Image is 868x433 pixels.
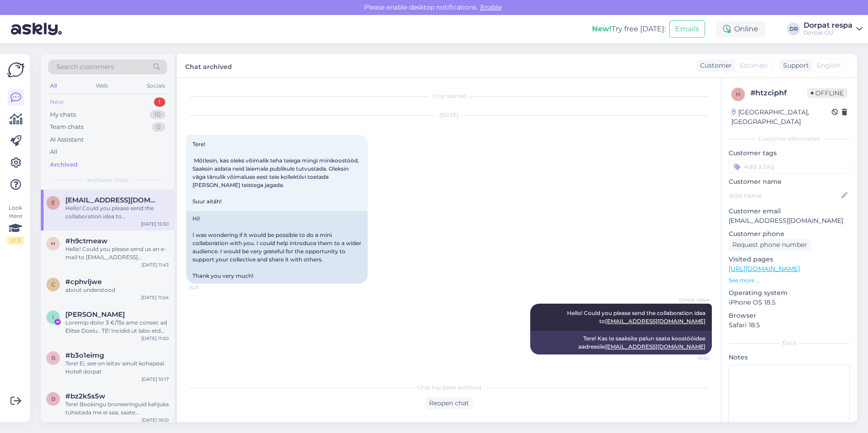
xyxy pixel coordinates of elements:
span: #h9ctmeaw [65,237,108,245]
p: Visited pages [729,255,850,264]
p: Browser [729,311,850,320]
input: Add name [729,191,839,201]
div: DR [787,23,800,35]
div: Online [716,21,765,37]
span: #bz2k5s5w [65,392,105,400]
span: I [52,314,54,320]
div: Customer information [729,135,850,143]
div: Socials [145,80,167,92]
div: All [48,80,59,92]
span: Chat has been archived [417,384,481,392]
div: Hi! I was wondering if it would be possible to do a mini collaboration with you. I could help int... [186,211,368,284]
span: emmalysiim7@gmail.com [65,196,160,204]
div: Chat started [186,92,712,100]
span: b [51,354,55,361]
span: c [51,281,55,288]
a: [URL][DOMAIN_NAME] [729,265,800,273]
div: [DATE] 15:50 [141,221,169,227]
span: #b3o1eimg [65,351,104,359]
div: New [50,98,64,107]
div: Tere! Bookingu broneeringuid kahjuks tühistada me ei saa, saate [PERSON_NAME] Bookingu kaudu. [65,400,169,417]
div: Customer [696,61,732,70]
span: h [736,91,740,98]
div: Web [94,80,110,92]
div: Loremip dolor 3 €/15s ame consec ad Elitse Doeiu . TE! Incidid ut labo etd magnaal enima minim. 1... [65,319,169,335]
a: Dorpat respaDorpat OÜ [804,22,863,36]
div: [DATE] 11:00 [141,335,169,342]
div: Look Here [7,204,24,245]
span: Enable [478,3,504,11]
div: [DATE] 10:17 [142,376,169,383]
div: [DATE] 11:43 [142,261,169,268]
p: [EMAIL_ADDRESS][DOMAIN_NAME] [729,216,850,226]
span: Estonian [740,61,767,70]
div: Try free [DATE]: [592,24,666,34]
span: English [817,61,840,70]
div: Hello! Could you please send us an e-mail to [EMAIL_ADDRESS][DOMAIN_NAME] and provide the guest n... [65,245,169,261]
div: [DATE] 16:10 [142,417,169,423]
div: 1 [154,98,165,107]
span: Search customers [56,62,114,72]
div: # htzciphf [750,88,807,98]
img: Askly Logo [7,61,25,79]
div: 2 / 3 [7,236,24,245]
span: 15:50 [675,355,709,362]
span: Archived chats [87,176,128,184]
div: Hello! Could you please send the collaboration idea to [EMAIL_ADDRESS][DOMAIN_NAME] [65,204,169,221]
div: 0 [152,123,165,132]
div: [DATE] 11:04 [141,294,169,301]
div: 10 [150,110,165,119]
div: Support [779,61,809,70]
div: Extra [729,339,850,347]
p: Customer tags [729,148,850,158]
span: Dorpat respa [675,296,709,303]
div: [GEOGRAPHIC_DATA], [GEOGRAPHIC_DATA] [731,108,832,127]
label: Chat archived [185,59,232,72]
b: New! [592,25,612,33]
div: Tere! Kas te saaksite palun saata koostööidee aadressile [530,331,712,354]
span: Tere! Mõtlesin, kas oleks võimalik teha teiega mingi minikoostööd. Saaksin aidata neid laiemale p... [192,141,360,205]
p: iPhone OS 18.5 [729,298,850,307]
p: Notes [729,353,850,362]
p: Safari 18.5 [729,320,850,330]
span: 15:31 [189,284,223,291]
span: Offline [807,88,847,98]
p: Customer phone [729,229,850,239]
input: Add a tag [729,160,850,173]
p: Customer name [729,177,850,187]
p: See more ... [729,276,850,285]
div: Tere! Ei, see on leitav ainult kohapeal. Hotell dorpat [65,359,169,376]
div: Reopen chat [425,397,473,409]
div: Dorpat respa [804,22,853,29]
a: [EMAIL_ADDRESS][DOMAIN_NAME] [605,318,705,325]
button: Emails [669,20,705,38]
span: b [51,395,55,402]
div: Request phone number [729,239,811,251]
div: about understood [65,286,169,294]
div: AI Assistant [50,135,84,144]
p: Customer email [729,207,850,216]
span: Iveta Rozenfelde [65,310,125,319]
div: My chats [50,110,76,119]
span: #cphvljwe [65,278,102,286]
div: Dorpat OÜ [804,29,853,36]
span: e [51,199,55,206]
span: Hello! Could you please send the collaboration idea to [567,310,707,325]
div: Archived [50,160,78,169]
span: h [51,240,55,247]
p: Operating system [729,288,850,298]
div: Team chats [50,123,84,132]
div: [DATE] [186,111,712,119]
a: [EMAIL_ADDRESS][DOMAIN_NAME] [605,343,705,350]
div: All [50,148,58,157]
